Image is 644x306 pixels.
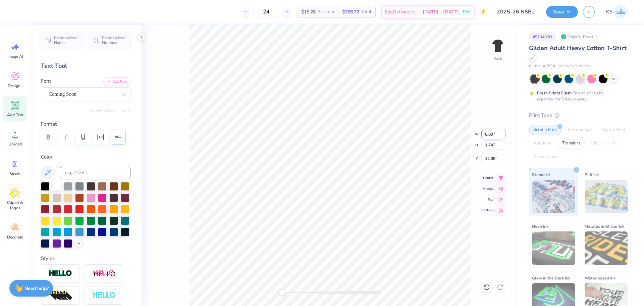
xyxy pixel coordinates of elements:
[41,255,55,262] label: Styles
[563,125,595,135] div: Embroidery
[361,8,371,15] span: Total
[423,8,459,15] span: [DATE] - [DATE]
[10,171,20,176] span: Greek
[41,61,131,71] div: Text Tool
[529,44,627,52] span: Gildan Adult Heavy Cotton T-Shirt
[585,231,628,265] img: Metallic & Glitter Ink
[529,33,556,41] div: # 513462D
[89,33,131,48] button: Personalized Numbers
[585,274,615,281] span: Water based Ink
[49,270,72,277] img: Stroke
[54,36,79,45] span: Personalized Names
[253,6,279,18] input: – –
[342,8,359,15] span: $366.72
[481,208,493,213] span: Bottom
[529,152,561,162] div: Rhinestones
[559,33,597,41] div: Original Proof
[532,171,550,178] span: Standard
[89,108,131,114] button: Switch to Greek Letters
[41,120,131,128] label: Format
[103,77,131,86] button: Add Font
[102,36,127,45] span: Personalized Numbers
[301,8,316,15] span: $15.28
[92,292,116,299] img: Negative Space
[41,153,131,161] label: Color
[481,186,493,191] span: Middle
[529,112,631,119] div: Print Type
[7,234,23,240] span: Decorate
[532,274,570,281] span: Glow in the Dark Ink
[4,200,26,211] span: Clipart & logos
[606,8,612,16] span: KS
[603,5,631,18] a: KS
[491,39,504,52] img: Back
[8,83,22,88] span: Designs
[614,5,628,18] img: Kath Sales
[585,223,624,230] span: Metallic & Glitter Ink
[493,56,502,62] div: Back
[8,141,22,147] span: Upload
[7,112,23,118] span: Add Text
[529,63,540,69] span: Gildan
[49,290,72,301] img: 3D Illusion
[558,138,585,148] div: Transfers
[60,166,131,179] input: e.g. 7428 c
[585,180,628,213] img: Puff Ink
[529,125,561,135] div: Screen Print
[481,175,493,181] span: Center
[318,8,334,15] span: Per Item
[463,9,469,14] span: Free
[92,269,116,278] img: Shadow
[481,197,493,202] span: Top
[385,8,411,15] span: Est. Delivery
[492,5,541,18] input: Untitled Design
[546,6,578,18] button: Save
[585,171,599,178] span: Puff Ink
[7,54,23,59] span: Image AI
[543,63,555,69] span: # G500
[532,231,575,265] img: Neon Ink
[532,223,548,230] span: Neon Ink
[537,90,620,102] div: This color can be expedited for 5 day delivery.
[24,285,49,292] strong: Need help?
[537,90,573,96] strong: Fresh Prints Flash:
[529,138,556,148] div: Applique
[278,289,285,296] div: Accessibility label
[558,63,592,69] span: Minimum Order: 24 +
[607,138,623,148] div: Foil
[587,138,605,148] div: Vinyl
[597,125,630,135] div: Digital Print
[41,33,83,48] button: Personalized Names
[532,180,575,213] img: Standard
[41,77,51,85] label: Font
